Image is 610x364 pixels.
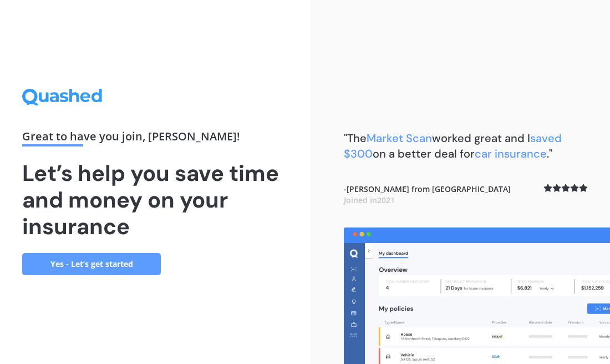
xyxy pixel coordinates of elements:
div: Great to have you join , [PERSON_NAME] ! [22,131,288,146]
a: Yes - Let’s get started [22,253,161,275]
b: - [PERSON_NAME] from [GEOGRAPHIC_DATA] [344,184,511,205]
h1: Let’s help you save time and money on your insurance [22,160,288,240]
b: "The worked great and I on a better deal for ." [344,131,562,161]
img: dashboard.webp [344,228,610,364]
span: Market Scan [367,131,432,145]
span: car insurance [475,146,547,161]
span: Joined in 2021 [344,195,395,205]
span: saved $300 [344,131,562,161]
